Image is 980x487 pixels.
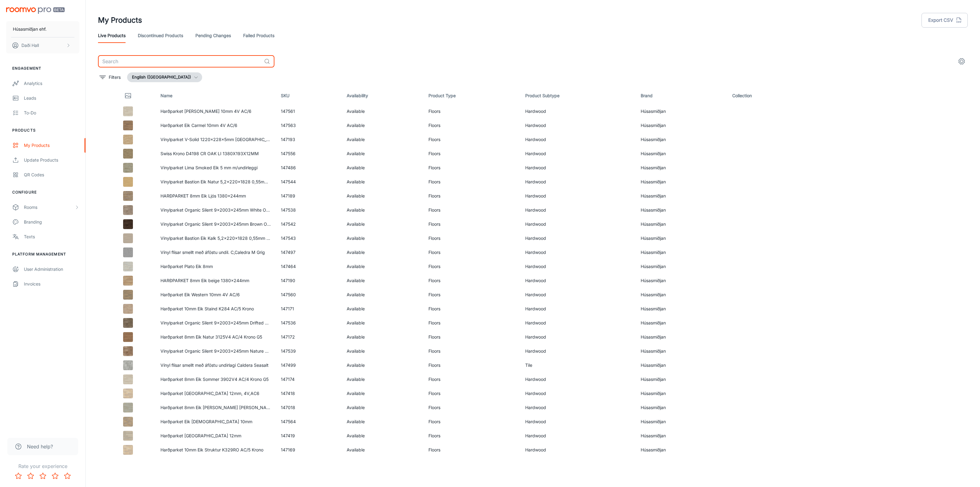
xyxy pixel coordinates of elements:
[276,302,342,316] td: 147171
[276,386,342,401] td: 147418
[160,334,262,339] a: Harðparket 8mm Eik Natur 3125V4 AC/4 Krono G5
[424,302,521,316] td: Floors
[160,405,279,410] a: Harðparket 8mm Eik [PERSON_NAME] [PERSON_NAME]/4
[276,274,342,288] td: 147190
[342,104,424,118] td: Available
[342,132,424,147] td: Available
[636,189,727,203] td: Húsasmiðjan
[276,203,342,217] td: 147538
[636,104,727,118] td: Húsasmiðjan
[636,203,727,217] td: Húsasmiðjan
[636,87,727,104] th: Brand
[276,401,342,415] td: 147018
[160,137,279,142] a: Vínylparket V-Solid 1220x228x5mm [GEOGRAPHIC_DATA]
[636,429,727,443] td: Húsasmiðjan
[424,175,521,189] td: Floors
[6,7,65,14] img: Roomvo PRO Beta
[636,457,727,471] td: Húsasmiðjan
[160,123,237,128] a: Harðparket Eik Carmel 10mm 4V AC/6
[636,316,727,330] td: Húsasmiðjan
[276,175,342,189] td: 147544
[160,377,269,382] a: Harðparket 8mm Eik Sommer 3902V4 AC/4 Krono G5
[160,236,286,241] a: Vinylparket Bastion Eik Kalk 5,2x220x1828 0,55mm 10351262
[276,118,342,132] td: 147563
[424,358,521,372] td: Floors
[520,372,636,386] td: Hardwood
[160,250,265,255] a: Vínyl flísar smellt með áföstu undil. C,Caledra M Grig
[6,37,79,53] button: Daði Hall
[24,233,79,240] div: Texts
[160,109,251,114] a: Harðparket [PERSON_NAME] 10mm 4V AC/6
[24,95,79,102] div: Leads
[636,175,727,189] td: Húsasmiðjan
[342,358,424,372] td: Available
[636,330,727,344] td: Húsasmiðjan
[276,259,342,274] td: 147464
[160,306,254,311] a: Harðparket 10mm Eik Staind K284 AC/5 Krono
[342,288,424,302] td: Available
[520,203,636,217] td: Hardwood
[276,330,342,344] td: 147172
[520,316,636,330] td: Hardwood
[342,316,424,330] td: Available
[342,245,424,259] td: Available
[636,161,727,175] td: Húsasmiðjan
[342,415,424,429] td: Available
[424,316,521,330] td: Floors
[424,330,521,344] td: Floors
[24,266,79,273] div: User Administration
[276,217,342,231] td: 147542
[342,217,424,231] td: Available
[160,165,258,170] a: Vinylparket Lima Smoked Eik 5 mm m/undirleggi
[160,348,285,354] a: Vinylparket Organic Silent 9x2003x245mm Nature Oak 7495
[520,274,636,288] td: Hardwood
[27,443,53,450] span: Need help?
[24,204,74,211] div: Rooms
[520,457,636,471] td: Hardwood
[636,344,727,358] td: Húsasmiðjan
[424,147,521,161] td: Floors
[424,401,521,415] td: Floors
[342,87,424,104] th: Availability
[195,28,231,43] a: Pending Changes
[520,429,636,443] td: Hardwood
[424,104,521,118] td: Floors
[160,221,281,227] a: Vinylparket Organic Silent 9x2003x245mm Brown Oak 984
[342,147,424,161] td: Available
[520,161,636,175] td: Hardwood
[276,344,342,358] td: 147539
[520,118,636,132] td: Hardwood
[276,161,342,175] td: 147486
[636,288,727,302] td: Húsasmiðjan
[520,245,636,259] td: Hardwood
[520,330,636,344] td: Hardwood
[13,26,47,33] p: Húsasmiðjan ehf.
[342,429,424,443] td: Available
[342,457,424,471] td: Available
[636,401,727,415] td: Húsasmiðjan
[243,28,274,43] a: Failed Products
[636,245,727,259] td: Húsasmiðjan
[342,231,424,245] td: Available
[342,330,424,344] td: Available
[342,274,424,288] td: Available
[520,358,636,372] td: Tile
[24,142,79,149] div: My Products
[276,316,342,330] td: 147536
[520,87,636,104] th: Product Subtype
[342,259,424,274] td: Available
[636,274,727,288] td: Húsasmiðjan
[156,87,276,104] th: Name
[342,189,424,203] td: Available
[138,28,183,43] a: Discontinued Products
[636,386,727,401] td: Húsasmiðjan
[276,372,342,386] td: 147174
[520,132,636,147] td: Hardwood
[956,55,968,67] button: settings
[424,245,521,259] td: Floors
[276,189,342,203] td: 147189
[49,470,61,482] button: Rate 4 star
[342,161,424,175] td: Available
[24,219,79,225] div: Branding
[424,429,521,443] td: Floors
